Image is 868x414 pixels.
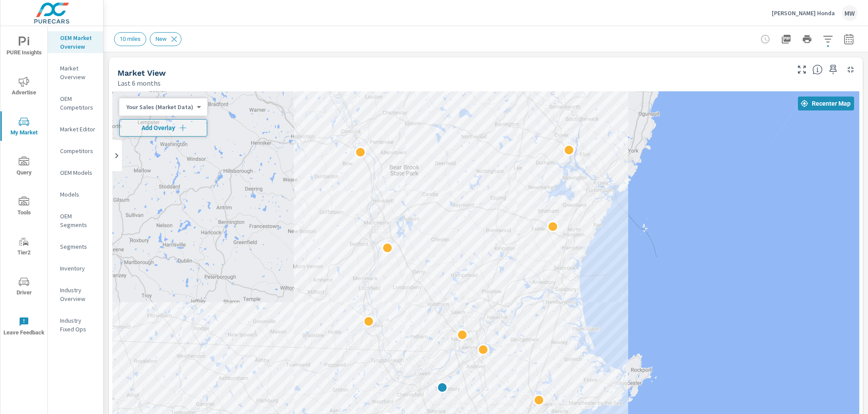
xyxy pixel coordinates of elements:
p: Competitors [60,147,96,155]
div: nav menu [0,26,47,346]
p: Market Editor [60,125,96,134]
div: Competitors [48,144,103,157]
button: "Export Report to PDF" [777,30,795,48]
button: Print Report [798,30,816,48]
div: Inventory [48,262,103,275]
div: Industry Fixed Ops [48,314,103,336]
div: OEM Segments [48,210,103,231]
span: Add Overlay [123,124,203,132]
span: PURE Insights [3,37,45,58]
p: Inventory [60,264,96,273]
p: OEM Segments [60,212,96,229]
p: OEM Models [60,168,96,177]
span: Tools [3,197,45,218]
button: Select Date Range [840,30,858,48]
span: 10 miles [114,36,146,42]
div: New [150,32,182,46]
span: My Market [3,117,45,138]
span: Recenter Map [801,100,851,107]
p: OEM Competitors [60,94,96,112]
p: Last 6 months [118,78,161,88]
p: Segments [60,242,96,251]
div: Market Overview [48,62,103,83]
span: Advertise [3,77,45,98]
button: Make Fullscreen [795,63,809,77]
p: Market Overview [60,64,96,81]
p: [PERSON_NAME] Honda [772,9,835,17]
span: Save this to your personalized report [826,63,840,77]
button: Apply Filters [819,30,837,48]
p: OEM Market Overview [60,33,96,51]
p: Industry Fixed Ops [60,316,96,334]
span: Leave Feedback [3,317,45,338]
span: Tier2 [3,237,45,258]
p: Your Sales (Market Data) [126,103,193,111]
button: Add Overlay [119,119,207,137]
h5: Market View [118,68,166,77]
p: Models [60,190,96,199]
div: Segments [48,240,103,253]
span: Find the biggest opportunities in your market for your inventory. Understand by postal code where... [812,64,823,75]
div: Market Editor [48,123,103,136]
div: OEM Models [48,166,103,179]
p: Industry Overview [60,286,96,303]
span: New [150,36,172,42]
div: OEM Market Overview [48,31,103,53]
div: OEM Competitors [48,92,103,114]
div: Industry Overview [48,284,103,305]
button: Recenter Map [798,97,854,110]
button: Minimize Widget [844,63,858,77]
div: Your Sales (Market Data) [119,103,200,111]
div: MW [842,5,858,21]
span: Driver [3,277,45,298]
div: Models [48,188,103,201]
span: Query [3,157,45,178]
